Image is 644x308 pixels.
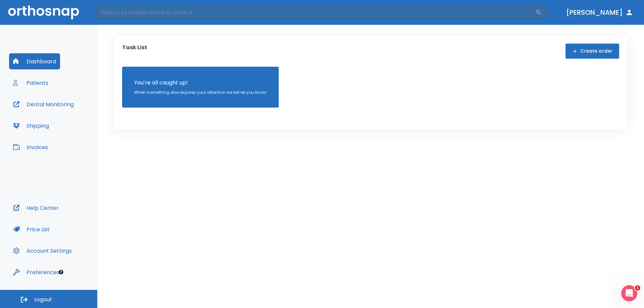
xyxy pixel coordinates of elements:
[621,285,637,301] iframe: Intercom live chat
[8,5,79,19] img: Orthosnap
[34,296,52,303] span: Logout
[134,89,267,96] p: When something else requires your attention we will let you know!
[566,44,619,59] button: Create order
[9,221,54,237] button: Price List
[9,53,60,69] button: Dashboard
[9,243,76,259] button: Account Settings
[9,75,52,91] button: Patients
[563,6,636,18] button: [PERSON_NAME]
[9,96,78,112] button: Dental Monitoring
[9,139,52,155] button: Invoices
[9,118,53,134] button: Shipping
[96,6,535,19] input: Search by Patient Name or Case #
[134,79,267,87] p: You’re all caught up!
[122,44,147,59] p: Task List
[9,264,63,280] button: Preferences
[9,200,63,216] button: Help Center
[58,269,64,275] div: Tooltip anchor
[635,285,640,291] span: 1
